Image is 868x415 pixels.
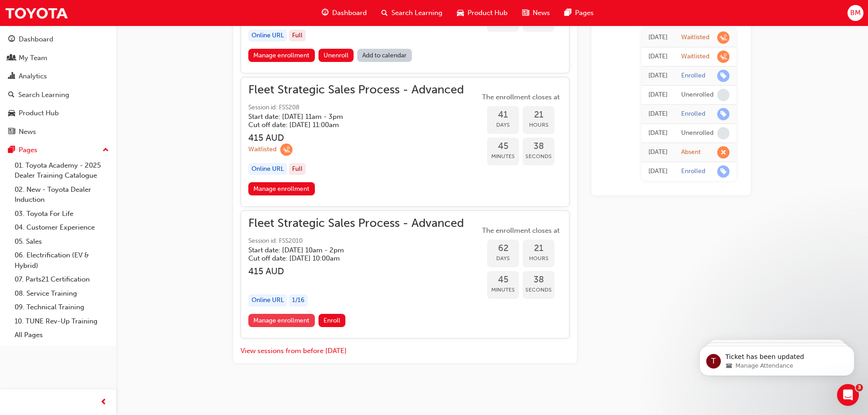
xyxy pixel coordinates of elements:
div: Online URL [248,163,287,175]
button: Pages [4,142,113,159]
h5: Start date: [DATE] 11am - 3pm [248,113,449,121]
a: All Pages [11,328,113,342]
span: learningRecordVerb_ENROLL-icon [717,165,729,178]
div: Enrolled [681,167,705,176]
div: Online URL [248,30,287,42]
a: 04. Customer Experience [11,220,113,235]
span: search-icon [8,91,15,99]
button: DashboardMy TeamAnalyticsSearch LearningProduct HubNews [4,29,113,142]
div: Wed Jun 04 2025 14:38:08 GMT+1000 (Australian Eastern Standard Time) [648,90,668,100]
span: learningRecordVerb_ABSENT-icon [717,146,729,159]
span: Search Learning [391,8,442,18]
span: 45 [487,141,519,152]
div: Unenrolled [681,129,714,138]
div: Wed May 28 2025 16:35:52 GMT+1000 (Australian Eastern Standard Time) [648,109,668,119]
span: Pages [575,8,594,18]
span: 62 [487,243,519,254]
span: Fleet Strategic Sales Process - Advanced [248,218,464,229]
span: learningRecordVerb_WAITLIST-icon [280,143,293,156]
span: Minutes [487,151,519,162]
button: Fleet Strategic Sales Process - AdvancedSession id: FSS2010Start date: [DATE] 10am - 2pm Cut off ... [248,218,562,330]
div: Pages [19,145,37,155]
span: chart-icon [8,72,15,81]
div: Waitlisted [681,33,709,42]
span: guage-icon [322,7,329,19]
h3: 415 AUD [248,266,464,277]
button: Unenroll [318,49,354,62]
span: Product Hub [467,8,508,18]
div: 1 / 16 [289,294,308,307]
a: My Team [4,50,113,67]
span: 21 [523,243,555,254]
div: Enrolled [681,72,705,80]
div: My Team [19,53,47,63]
div: Search Learning [18,90,69,100]
h3: 415 AUD [248,133,464,143]
span: guage-icon [8,36,15,44]
a: 06. Electrification (EV & Hybrid) [11,248,113,272]
a: Product Hub [4,105,113,122]
a: 02. New - Toyota Dealer Induction [11,183,113,207]
h5: Cut off date: [DATE] 10:00am [248,254,449,262]
span: news-icon [8,128,15,136]
span: car-icon [457,7,464,19]
span: learningRecordVerb_WAITLIST-icon [717,31,729,44]
span: 41 [487,110,519,120]
button: BM [847,5,863,21]
a: 05. Sales [11,235,113,249]
div: Analytics [19,71,47,82]
a: search-iconSearch Learning [374,4,450,22]
span: Session id: FSS208 [248,102,464,113]
span: Seconds [523,285,555,295]
span: Unenroll [324,51,349,59]
a: Manage enrollment [248,182,315,195]
div: Full [289,163,306,175]
span: car-icon [8,109,15,118]
div: Absent [681,148,701,157]
a: Add to calendar [357,49,412,62]
span: 38 [523,141,555,152]
span: learningRecordVerb_NONE-icon [717,127,729,139]
div: Online URL [248,294,287,307]
iframe: Intercom notifications message [686,327,868,390]
h5: Start date: [DATE] 10am - 2pm [248,246,449,254]
a: car-iconProduct Hub [450,4,515,22]
span: learningRecordVerb_ENROLL-icon [717,70,729,82]
a: news-iconNews [515,4,557,22]
span: 38 [523,275,555,285]
div: Dashboard [19,34,53,45]
span: Minutes [487,285,519,295]
span: Session id: FSS2010 [248,236,464,246]
span: Hours [523,253,555,264]
div: Wed Aug 13 2025 16:01:45 GMT+1000 (Australian Eastern Standard Time) [648,32,668,43]
span: News [533,8,550,18]
span: Seconds [523,151,555,162]
span: 45 [487,275,519,285]
span: Enroll [324,317,340,324]
button: View sessions from before [DATE] [241,346,347,356]
div: Wed Aug 13 2025 16:01:33 GMT+1000 (Australian Eastern Standard Time) [648,51,668,62]
a: 07. Parts21 Certification [11,272,113,287]
a: guage-iconDashboard [314,4,374,22]
div: Wed May 28 2025 11:00:00 GMT+1000 (Australian Eastern Standard Time) [648,147,668,158]
span: 3 [856,384,863,391]
a: 03. Toyota For Life [11,207,113,221]
a: Analytics [4,68,113,85]
span: Days [487,253,519,264]
a: 10. TUNE Rev-Up Training [11,314,113,328]
span: Days [487,120,519,130]
img: Trak [5,3,68,23]
span: search-icon [381,7,388,19]
span: pages-icon [565,7,571,19]
div: Product Hub [19,108,59,118]
a: 09. Technical Training [11,300,113,314]
div: Waitlisted [681,52,709,61]
div: News [19,127,36,137]
a: Manage enrollment [248,49,315,62]
button: Enroll [318,314,346,327]
a: pages-iconPages [557,4,601,22]
a: 08. Service Training [11,287,113,301]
